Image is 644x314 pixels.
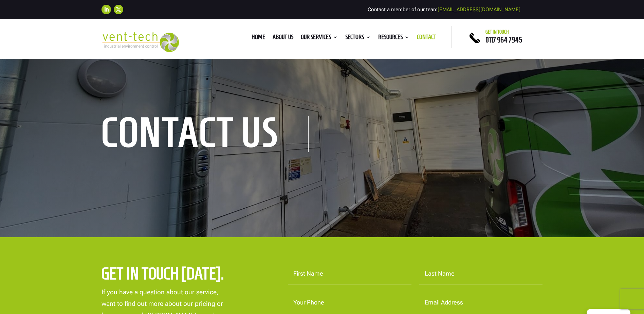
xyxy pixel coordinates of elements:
[252,35,265,42] a: Home
[102,116,309,152] h1: contact us
[438,6,520,13] a: [EMAIL_ADDRESS][DOMAIN_NAME]
[368,6,520,13] span: Contact a member of our team
[288,263,411,284] input: First Name
[102,32,179,52] img: 2023-09-27T08_35_16.549ZVENT-TECH---Clear-background
[273,35,293,42] a: About us
[288,292,411,313] input: Your Phone
[485,36,522,44] a: 0117 964 7945
[114,5,123,14] a: Follow on X
[419,263,543,284] input: Last Name
[102,5,111,14] a: Follow on LinkedIn
[485,29,509,35] span: Get in touch
[301,35,338,42] a: Our Services
[345,35,371,42] a: Sectors
[419,292,543,313] input: Email Address
[102,263,243,287] h2: Get in touch [DATE].
[417,35,436,42] a: Contact
[378,35,409,42] a: Resources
